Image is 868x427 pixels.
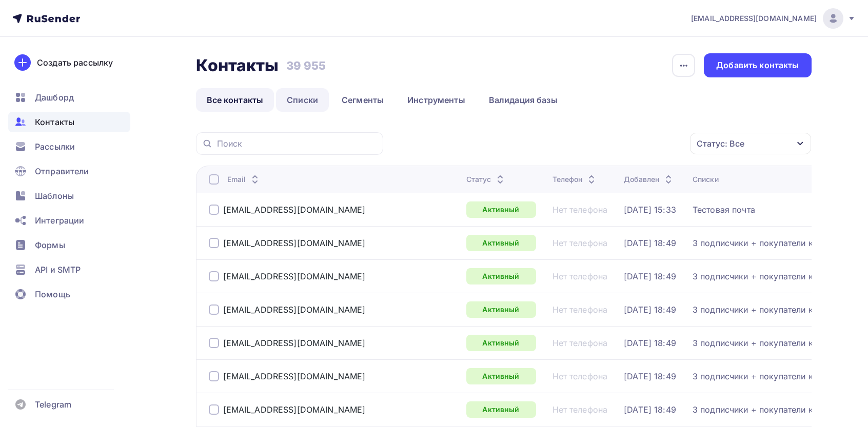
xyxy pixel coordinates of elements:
[624,205,676,215] a: [DATE] 15:33
[693,404,832,415] a: 3 подписчики + покупатели курса
[553,174,598,185] div: Телефон
[624,238,676,248] a: [DATE] 18:49
[693,174,719,185] div: Списки
[223,238,366,248] a: [EMAIL_ADDRESS][DOMAIN_NAME]
[466,174,507,185] div: Статус
[553,304,608,315] a: Нет телефона
[693,371,832,381] a: 3 подписчики + покупатели курса
[35,239,65,251] span: Формы
[35,263,81,276] span: API и SMTP
[553,404,608,415] a: Нет телефона
[624,304,676,315] a: [DATE] 18:49
[223,338,366,348] a: [EMAIL_ADDRESS][DOMAIN_NAME]
[223,404,366,415] a: [EMAIL_ADDRESS][DOMAIN_NAME]
[553,238,608,248] a: Нет телефона
[624,371,676,381] a: [DATE] 18:49
[624,338,676,348] a: [DATE] 18:49
[691,13,817,24] span: [EMAIL_ADDRESS][DOMAIN_NAME]
[276,88,329,112] a: Списки
[397,88,476,112] a: Инструменты
[624,271,676,281] a: [DATE] 18:49
[8,235,130,255] a: Формы
[689,132,812,155] button: Статус: Все
[223,371,366,381] a: [EMAIL_ADDRESS][DOMAIN_NAME]
[466,335,536,351] a: Активный
[227,174,262,185] div: Email
[716,59,799,71] div: Добавить контакты
[35,116,74,128] span: Контакты
[35,140,75,153] span: Рассылки
[8,161,130,181] a: Отправители
[466,201,536,218] a: Активный
[217,138,377,149] input: Поиск
[691,8,856,29] a: [EMAIL_ADDRESS][DOMAIN_NAME]
[553,371,608,381] a: Нет телефона
[223,304,366,315] a: [EMAIL_ADDRESS][DOMAIN_NAME]
[466,401,536,418] a: Активный
[331,88,394,112] a: Сегменты
[697,137,744,150] div: Статус: Все
[8,186,130,206] a: Шаблоны
[693,271,832,281] a: 3 подписчики + покупатели курса
[693,304,832,315] div: 3 подписчики + покупатели курса
[35,288,70,300] span: Помощь
[553,338,608,348] a: Нет телефона
[8,87,130,108] a: Дашборд
[223,271,366,281] a: [EMAIL_ADDRESS][DOMAIN_NAME]
[35,190,74,202] span: Шаблоны
[286,58,326,73] h3: 39 955
[553,271,608,281] a: Нет телефона
[466,235,536,251] a: Активный
[35,91,74,104] span: Дашборд
[478,88,568,112] a: Валидация базы
[624,404,676,415] a: [DATE] 18:49
[693,238,832,248] a: 3 подписчики + покупатели курса
[624,174,675,185] div: Добавлен
[693,338,832,348] a: 3 подписчики + покупатели курса
[37,56,113,69] div: Создать рассылку
[553,205,608,215] a: Нет телефона
[223,205,366,215] div: [EMAIL_ADDRESS][DOMAIN_NAME]
[196,55,279,76] h2: Контакты
[693,205,755,215] a: Тестовая почта
[466,268,536,284] a: Активный
[35,398,71,411] span: Telegram
[8,112,130,132] a: Контакты
[466,301,536,318] a: Активный
[8,136,130,157] a: Рассылки
[35,214,84,227] span: Интеграции
[35,165,89,177] span: Отправители
[466,368,536,384] a: Активный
